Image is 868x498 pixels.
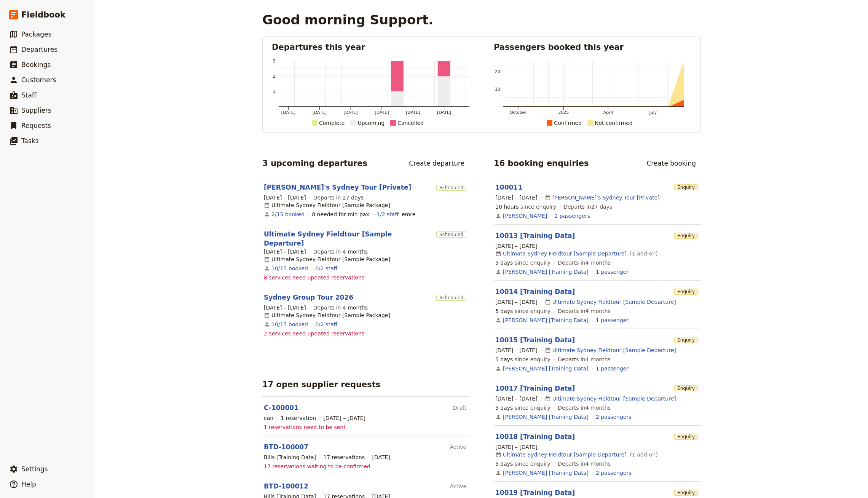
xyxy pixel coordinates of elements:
span: Enquiry [674,184,698,190]
span: 5 days [495,461,513,467]
tspan: [DATE] [437,110,451,115]
span: [DATE] – [DATE] [264,194,306,201]
div: Ultimate Sydney Fieldtour [Sample Package] [264,311,390,319]
span: [DATE] – [DATE] [495,298,538,306]
tspan: [DATE] [406,110,420,115]
span: Departs in 27 days [563,203,612,211]
span: 27 days [343,195,364,201]
div: Not confirmed [595,118,633,128]
div: can [264,414,273,422]
h2: 16 booking enquiries [494,158,589,169]
div: 1 reservation [281,414,316,422]
div: Cancelled [397,118,424,128]
span: Enquiry [674,289,698,295]
tspan: [DATE] [313,110,327,115]
span: 5 days [495,405,513,411]
span: [DATE] – [DATE] [264,248,306,255]
span: ( 1 add-on ) [628,451,658,458]
span: [DATE] – [DATE] [495,242,538,250]
span: 4 months [343,305,368,311]
span: Help [21,480,36,488]
a: 10014 [Training Data] [495,288,575,295]
div: Complete [319,118,345,128]
a: Ultimate Sydney Fieldtour [Sample Departure] [503,451,627,458]
a: 10015 [Training Data] [495,336,575,344]
h2: Passengers booked this year [494,41,691,53]
a: [PERSON_NAME] [503,212,547,220]
span: since enquiry [495,203,556,211]
tspan: 1 [273,89,276,94]
span: Tasks [21,137,39,145]
h2: Departures this year [272,41,469,53]
span: 8 services need updated reservations [264,274,364,281]
span: [DATE] – [DATE] [264,304,306,311]
a: 0/2 staff [315,265,337,272]
a: 1/2 staff [377,211,399,218]
div: Upcoming [357,118,385,128]
a: BTD-100012 [264,482,308,490]
tspan: [DATE] [375,110,389,115]
span: 1 reservations need to be sent [264,423,346,431]
tspan: 20 [495,69,500,74]
span: Enquiry [674,337,698,343]
div: Active [450,441,466,453]
span: Enquiry [674,233,698,239]
span: Departs in 4 months [558,460,611,468]
span: Departs in [313,304,368,311]
span: 5 days [495,260,513,266]
span: Bookings [21,61,51,69]
span: 5 days [495,308,513,314]
a: View the passengers for this booking [596,316,629,324]
div: Ultimate Sydney Fieldtour [Sample Package] [264,255,390,263]
span: Enquiry [674,490,698,496]
a: Ultimate Sydney Fieldtour [Sample Departure] [503,250,627,257]
span: Departs in 4 months [558,404,611,412]
span: Scheduled [436,231,466,238]
div: 8 needed for min pax [312,211,369,218]
tspan: 2 [273,74,276,79]
a: [PERSON_NAME] [Training Data] [503,365,589,372]
span: Departs in [313,194,364,201]
div: Draft [453,401,466,414]
span: 10 hours [495,204,519,210]
span: since enquiry [495,356,550,363]
span: Departs in 4 months [558,307,611,315]
a: 10013 [Training Data] [495,232,575,239]
a: View the passengers for this booking [555,212,590,220]
span: Packages [21,30,51,38]
span: Requests [21,122,51,129]
a: 100011 [495,184,522,191]
a: View the passengers for this booking [596,469,631,477]
tspan: 3 [273,59,276,64]
span: 4 months [343,249,368,255]
span: Departs in [313,248,368,255]
a: 10019 [Training Data] [495,489,575,496]
h2: 3 upcoming departures [262,158,367,169]
span: Departs in 4 months [558,259,611,267]
a: View the passengers for this booking [596,268,629,276]
a: Sydney Group Tour 2026 [264,293,353,302]
a: [PERSON_NAME]'s Sydney Tour [Private] [552,194,660,201]
a: View the passengers for this booking [596,413,631,421]
a: View the passengers for this booking [596,365,629,372]
a: View the bookings for this departure [271,265,308,272]
h2: 17 open supplier requests [262,379,380,390]
span: ( 1 add-on ) [628,250,658,257]
tspan: [DATE] [281,110,295,115]
tspan: 2025 [558,110,569,115]
span: [DATE] – [DATE] [495,346,538,354]
span: Enquiry [674,434,698,440]
span: Customers [21,76,56,84]
a: 10018 [Training Data] [495,433,575,441]
a: View the bookings for this departure [271,321,308,328]
a: BTD-100007 [264,443,308,451]
h1: Good morning Support. [262,12,433,27]
span: 5 days [495,356,513,362]
tspan: July [649,110,657,115]
a: [PERSON_NAME] [Training Data] [503,268,589,276]
a: Ultimate Sydney Fieldtour [Sample Departure] [552,298,676,306]
span: Scheduled [436,295,466,301]
span: 2 services need updated reservations [264,330,364,337]
span: [DATE] – [DATE] [495,395,538,402]
span: [DATE] – [DATE] [495,443,538,451]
